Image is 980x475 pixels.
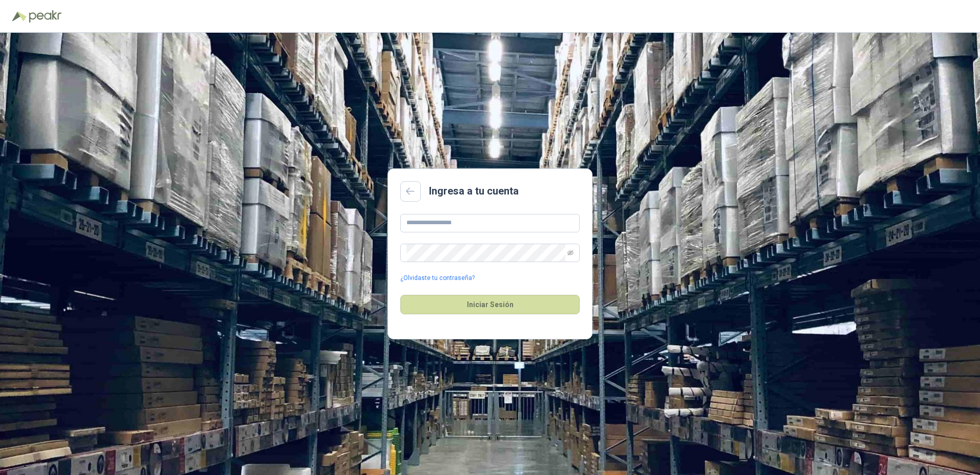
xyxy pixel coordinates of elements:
img: Peakr [29,10,62,23]
span: eye-invisible [567,250,574,256]
img: Logo [12,11,27,21]
a: ¿Olvidaste tu contraseña? [400,273,475,283]
button: Iniciar Sesión [400,295,580,314]
h2: Ingresa a tu cuenta [429,183,519,199]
